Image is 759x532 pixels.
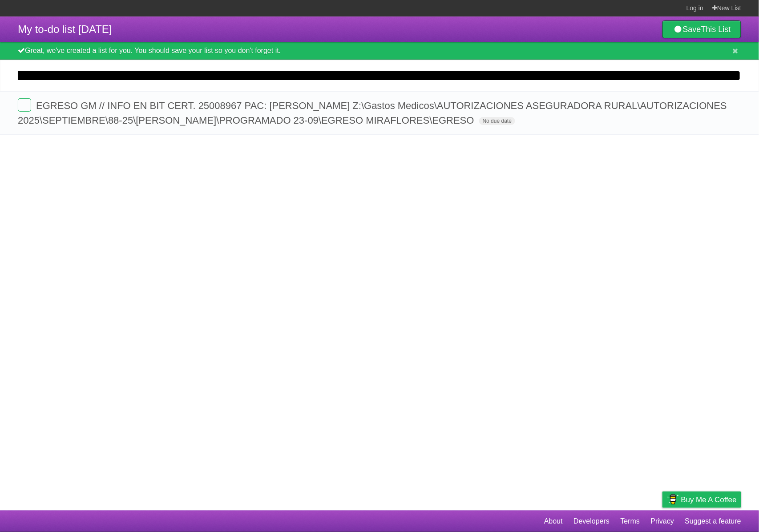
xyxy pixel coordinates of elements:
span: My to-do list [DATE] [18,23,112,35]
a: Developers [573,513,610,530]
b: This List [701,25,731,34]
label: Done [18,98,31,112]
a: Suggest a feature [685,513,741,530]
span: EGRESO GM // INFO EN BIT CERT. 25008967 PAC: [PERSON_NAME] Z:\Gastos Medicos\AUTORIZACIONES ASEGU... [18,100,727,126]
a: Privacy [651,513,674,530]
a: SaveThis List [662,20,741,38]
span: Buy me a coffee [681,492,737,508]
a: About [544,513,563,530]
span: No due date [479,117,515,125]
a: Buy me a coffee [662,492,741,508]
a: Terms [621,513,640,530]
img: Buy me a coffee [667,492,679,507]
